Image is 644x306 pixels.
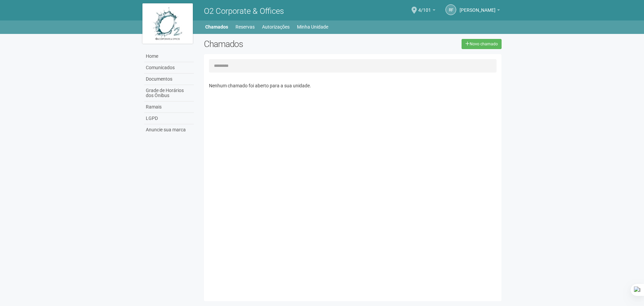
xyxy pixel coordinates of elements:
[262,22,290,32] a: Autorizações
[142,3,193,44] img: logo.jpg
[205,22,228,32] a: Chamados
[144,62,194,74] a: Comunicados
[418,8,435,14] a: 4/101
[235,22,255,32] a: Reservas
[462,39,502,49] a: Novo chamado
[460,8,500,14] a: [PERSON_NAME]
[144,85,194,101] a: Grade de Horários dos Ônibus
[144,101,194,113] a: Ramais
[144,74,194,85] a: Documentos
[144,124,194,135] a: Anuncie sua marca
[144,113,194,124] a: LGPD
[297,22,328,32] a: Minha Unidade
[460,1,496,13] span: Robson Firmino Gomes
[144,51,194,62] a: Home
[204,39,322,49] h2: Chamados
[418,1,431,13] span: 4/101
[204,6,284,16] span: O2 Corporate & Offices
[209,83,497,89] p: Nenhum chamado foi aberto para a sua unidade.
[445,4,456,15] a: RF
